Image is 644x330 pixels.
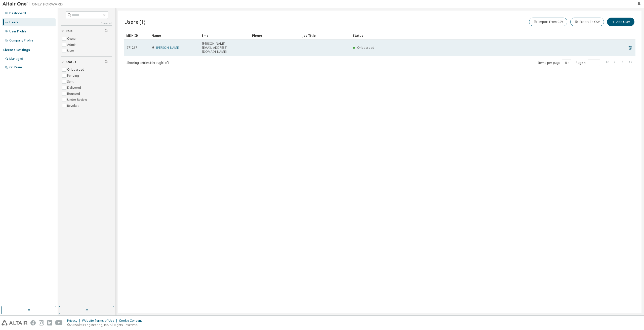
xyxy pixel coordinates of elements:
label: Admin [67,42,77,48]
div: Cookie Consent [119,319,145,323]
img: youtube.svg [55,320,63,325]
div: Dashboard [9,11,26,15]
div: Managed [9,57,23,61]
span: Onboarded [357,45,374,50]
label: Pending [67,73,80,79]
span: Showing entries 1 through 1 of 1 [127,61,170,65]
span: Status [66,60,76,64]
a: Clear all [61,21,112,25]
img: facebook.svg [30,320,36,325]
img: altair_logo.svg [2,320,27,325]
div: User Profile [9,29,26,33]
div: On Prem [9,65,22,69]
span: Users (1) [124,18,145,25]
label: Sent [67,79,74,85]
button: Status [61,57,112,68]
div: Website Terms of Use [82,319,119,323]
span: Items per page [538,60,571,66]
label: Revoked [67,103,80,109]
label: Delivered [67,85,82,91]
div: Company Profile [9,38,33,42]
label: Owner [67,36,78,42]
button: 10 [563,61,570,65]
span: Clear filter [105,29,108,33]
div: Name [151,31,198,39]
span: 271267 [127,46,137,50]
span: [PERSON_NAME][EMAIL_ADDRESS][DOMAIN_NAME] [202,42,248,54]
div: Status [353,31,609,39]
span: Page n. [576,60,600,66]
div: Job Title [302,31,349,39]
button: Export To CSV [570,18,604,26]
span: Clear filter [105,60,108,64]
div: License Settings [3,48,30,52]
div: Privacy [67,319,82,323]
button: Add User [607,18,634,26]
div: Phone [252,31,298,39]
label: User [67,48,75,54]
div: Users [9,20,19,24]
p: © 2025 Altair Engineering, Inc. All Rights Reserved. [67,323,145,327]
label: Onboarded [67,67,85,73]
button: Import From CSV [529,18,567,26]
label: Under Review [67,97,88,103]
span: Role [66,29,73,33]
div: Email [202,31,248,39]
img: Altair One [3,2,65,7]
a: [PERSON_NAME] [156,45,180,50]
button: Role [61,26,112,37]
label: Bounced [67,91,81,97]
div: MDH ID [126,31,147,39]
img: linkedin.svg [47,320,52,325]
img: instagram.svg [39,320,44,325]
